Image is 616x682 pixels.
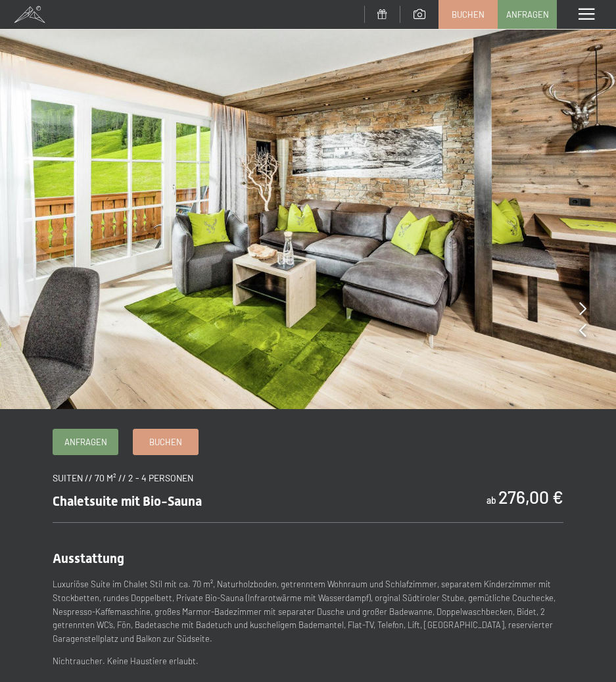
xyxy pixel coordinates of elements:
[498,486,563,507] b: 276,00 €
[53,654,563,668] p: Nichtraucher. Keine Haustiere erlaubt.
[506,9,549,20] span: Anfragen
[53,550,124,566] span: Ausstattung
[64,436,107,448] span: Anfragen
[452,9,485,20] span: Buchen
[53,429,118,454] a: Anfragen
[439,1,497,28] a: Buchen
[498,1,556,28] a: Anfragen
[486,495,496,506] span: ab
[133,429,198,454] a: Buchen
[53,472,193,483] span: Suiten // 70 m² // 2 - 4 Personen
[53,493,202,509] span: Chaletsuite mit Bio-Sauna
[53,577,563,646] p: Luxuriöse Suite im Chalet Stil mit ca. 70 m², Naturholzboden, getrenntem Wohnraum und Schlafzimme...
[149,436,182,448] span: Buchen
